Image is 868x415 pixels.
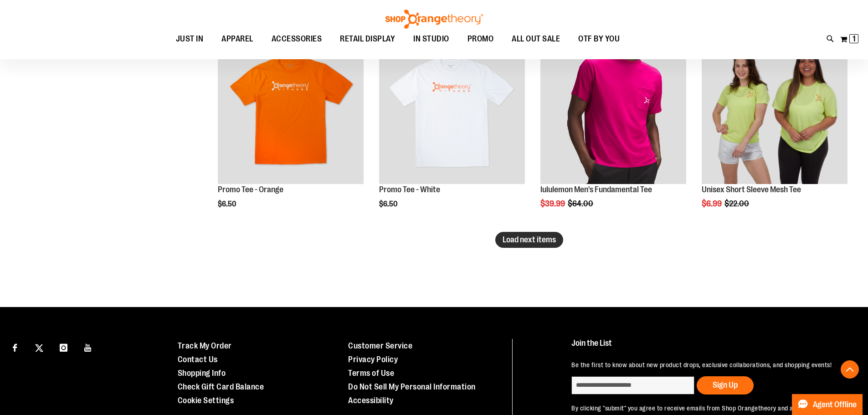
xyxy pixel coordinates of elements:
a: Visit our Youtube page [80,339,96,355]
span: ACCESSORIES [272,29,322,49]
div: product [697,34,852,232]
img: Twitter [35,344,43,352]
span: JUST IN [176,29,204,49]
a: Promo Tee - Orange [218,185,283,194]
a: lululemon Men's Fundamental Tee [540,185,652,194]
span: $6.99 [702,199,723,208]
div: product [536,34,691,232]
button: Agent Offline [792,394,863,415]
a: Customer Service [348,341,412,350]
span: IN STUDIO [413,29,449,49]
span: ALL OUT SALE [512,29,560,49]
a: Do Not Sell My Personal Information [348,382,476,391]
span: Load next items [503,235,556,244]
span: Agent Offline [813,400,857,409]
button: Sign Up [697,376,754,395]
a: Terms of Use [348,369,394,378]
span: $6.50 [379,200,399,208]
span: 1 [853,34,856,43]
a: Promo Tee - White [379,185,440,194]
a: Privacy Policy [348,355,398,364]
a: Unisex Short Sleeve Mesh Tee [702,185,801,194]
a: Visit our Facebook page [7,339,23,355]
span: PROMO [467,29,494,49]
button: Back To Top [841,360,859,379]
a: Product image for Unisex Short Sleeve Mesh Tee [702,39,847,186]
a: Product image for White Promo Tee [379,39,525,186]
span: $6.50 [218,200,237,208]
span: OTF BY YOU [578,29,620,49]
a: Check Gift Card Balance [178,382,264,391]
img: Shop Orangetheory [384,10,484,29]
a: Accessibility [348,396,394,405]
input: enter email [571,376,694,395]
span: $39.99 [540,199,566,208]
span: APPAREL [221,29,253,49]
span: RETAIL DISPLAY [340,29,395,49]
a: Visit our X page [31,339,47,355]
span: $22.00 [724,199,750,208]
img: OTF lululemon Mens The Fundamental T Wild Berry [540,39,686,184]
img: Product image for Unisex Short Sleeve Mesh Tee [702,39,847,184]
p: Be the first to know about new product drops, exclusive collaborations, and shopping events! [571,360,847,369]
a: Product image for Orange Promo Tee [218,39,364,186]
img: Product image for White Promo Tee [379,39,525,184]
a: OTF lululemon Mens The Fundamental T Wild Berry [540,39,686,186]
h4: Join the List [571,339,847,356]
span: $64.00 [568,199,595,208]
a: Shopping Info [178,369,226,378]
a: Cookie Settings [178,396,234,405]
img: Product image for Orange Promo Tee [218,39,364,184]
div: product [375,34,529,232]
a: Contact Us [178,355,218,364]
div: product [213,34,368,232]
button: Load next items [495,232,563,248]
span: Sign Up [713,380,738,389]
a: Track My Order [178,341,232,350]
a: Visit our Instagram page [56,339,72,355]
